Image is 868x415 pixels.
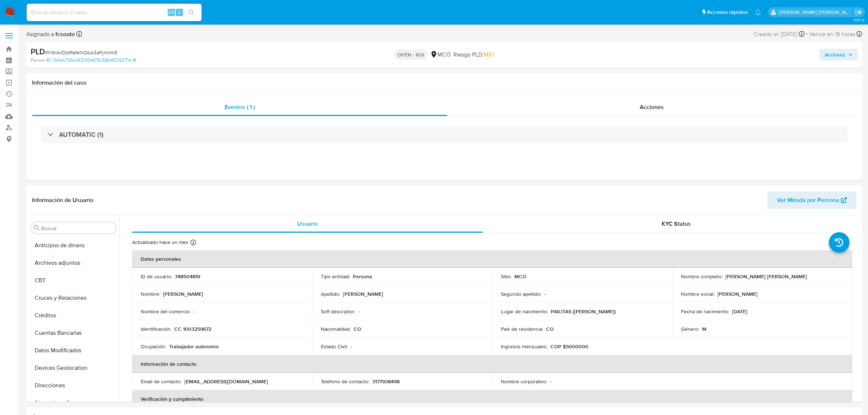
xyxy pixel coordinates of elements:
span: Eventos ( 1 ) [225,103,255,111]
button: Datos Modificados [28,342,119,359]
p: Nombre : [141,291,160,297]
p: Estado Civil : [321,343,348,350]
p: [EMAIL_ADDRESS][DOMAIN_NAME] [184,378,268,385]
p: juan.montanobonaga@mercadolibre.com.co [779,9,853,16]
p: [PERSON_NAME] [343,291,383,297]
div: AUTOMATIC (1) [41,126,848,143]
p: Nombre completo : [681,273,723,280]
p: Soft descriptor : [321,308,355,315]
p: [PERSON_NAME] [PERSON_NAME] [725,273,807,280]
p: - [194,308,195,315]
button: Créditos [28,307,119,324]
h1: Información de Usuario [32,197,93,204]
p: Lugar de nacimiento : [501,308,548,315]
button: Cruces y Relaciones [28,289,119,307]
p: [PERSON_NAME] [163,291,203,297]
a: Notificaciones [755,9,761,15]
p: Apellido : [321,291,340,297]
button: Direcciones [28,377,119,394]
span: Accesos rápidos [707,8,748,16]
p: Actualizado hace un mes [132,239,188,246]
span: s [178,9,180,16]
a: 11b4dc756cd41240e615c58d4029271d [52,57,136,63]
button: Ver Mirada por Persona [767,191,856,209]
p: MCO [514,273,526,280]
span: - [806,29,808,39]
span: KYC Status [662,220,691,228]
h3: AUTOMATIC (1) [59,131,104,139]
p: Trabajador autonomo [169,343,219,350]
th: Datos personales [132,250,852,268]
p: CO [546,326,554,332]
p: PAILITAS ([PERSON_NAME]) [551,308,616,315]
p: País de residencia : [501,326,543,332]
p: Fecha de nacimiento : [681,308,729,315]
p: Ingresos mensuales : [501,343,548,350]
b: Person ID [31,57,51,63]
button: Buscar [34,225,40,231]
p: Segundo apellido : [501,291,541,297]
button: Acciones [820,49,858,61]
span: Acciones [825,49,845,61]
p: Email de contacto : [141,378,182,385]
p: Nacionalidad : [321,326,351,332]
p: [PERSON_NAME] [717,291,758,297]
button: Archivos adjuntos [28,254,119,272]
p: Nombre corporativo : [501,378,547,385]
p: CO [354,326,361,332]
a: Salir [855,8,863,16]
b: fcsouto [54,30,75,38]
p: [DATE] [732,308,747,315]
span: # h9mkrDbtRafeNQbA3aPj4WmE [45,49,117,56]
p: CC 1003259672 [174,326,211,332]
button: Dispositivos Point [28,394,119,412]
span: Alt [168,9,174,16]
span: Usuario [297,220,318,228]
p: Ocupación : [141,343,166,350]
button: Cuentas Bancarias [28,324,119,342]
button: search-icon [184,7,199,18]
button: Devices Geolocation [28,359,119,377]
span: Vence en 18 horas [809,30,855,38]
span: Acciones [640,103,664,111]
p: OPEN - ROI [394,50,427,60]
p: Sitio : [501,273,511,280]
div: MCO [430,51,451,59]
button: CBT [28,272,119,289]
span: Ver Mirada por Persona [777,191,839,209]
p: Teléfono de contacto : [321,378,369,385]
p: Identificación : [141,326,171,332]
b: PLD [31,46,45,57]
span: Asignado a [26,30,75,38]
div: Creado el: [DATE] [754,29,805,39]
span: MID [484,50,494,59]
p: Nombre social : [681,291,715,297]
p: 3177938498 [372,378,400,385]
p: - [358,308,359,315]
p: ID de usuario : [141,273,172,280]
p: COP $5000000 [550,343,588,350]
p: Tipo entidad : [321,273,350,280]
th: Información de contacto [132,355,852,373]
p: - [351,343,352,350]
th: Verificación y cumplimiento [132,390,852,408]
button: Anticipos de dinero [28,237,119,254]
span: Riesgo PLD: [454,51,494,59]
p: Nombre del comercio : [141,308,191,315]
h1: Información del caso [32,79,856,86]
p: 748504819 [175,273,200,280]
input: Buscar [41,225,113,232]
p: Persona [353,273,372,280]
input: Buscar usuario o caso... [27,8,202,17]
p: - [544,291,546,297]
p: Género : [681,326,699,332]
p: - [550,378,552,385]
p: M [702,326,707,332]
